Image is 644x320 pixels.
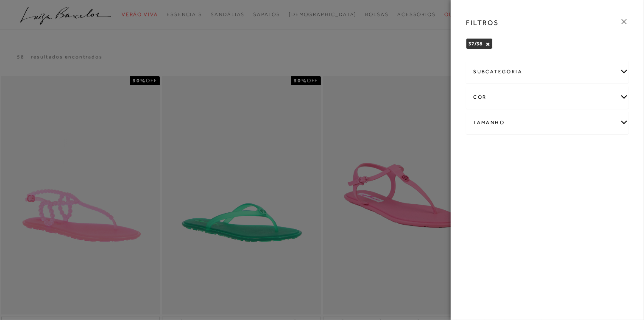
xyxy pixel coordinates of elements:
button: 37/38 Close [485,41,490,47]
div: Tamanho [466,111,628,134]
div: subcategoria [466,61,628,83]
h3: FILTROS [466,18,499,28]
span: 37/38 [468,41,482,47]
div: cor [466,86,628,109]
